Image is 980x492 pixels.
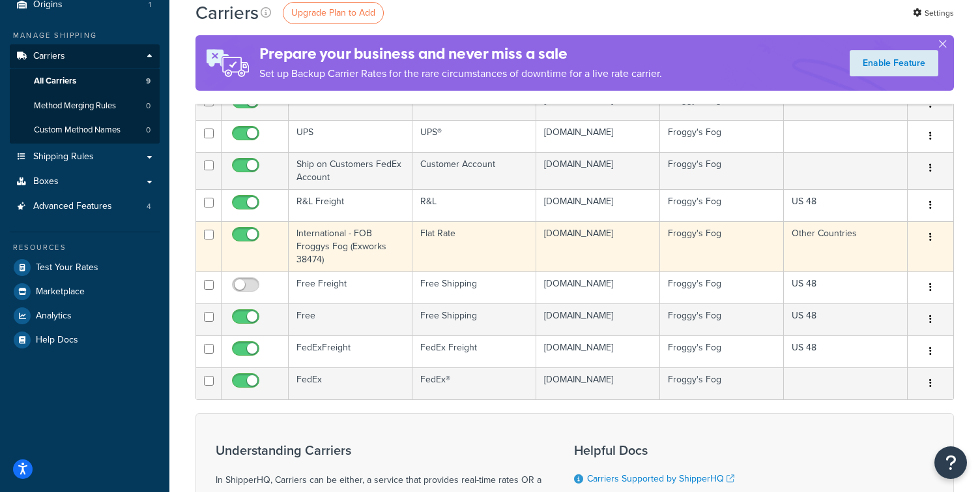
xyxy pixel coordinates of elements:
[660,221,784,271] td: Froggy's Fog
[784,303,908,335] td: US 48
[289,189,412,221] td: R&L Freight
[10,145,160,169] a: Shipping Rules
[291,6,375,20] span: Upgrade Plan to Add
[10,328,160,352] a: Help Docs
[36,286,85,298] span: Marketplace
[784,189,908,221] td: US 48
[147,201,151,212] span: 4
[412,367,536,399] td: FedEx®
[536,221,660,271] td: [DOMAIN_NAME]
[10,280,160,303] a: Marketplace
[259,43,662,65] h4: Prepare your business and never miss a sale
[146,125,151,136] span: 0
[34,125,121,136] span: Custom Method Names
[412,335,536,367] td: FedEx Freight
[934,446,967,479] button: Open Resource Center
[10,30,160,41] div: Manage Shipping
[412,221,536,271] td: Flat Rate
[10,69,160,93] li: All Carriers
[536,335,660,367] td: [DOMAIN_NAME]
[784,271,908,303] td: US 48
[10,94,160,118] a: Method Merging Rules 0
[660,367,784,399] td: Froggy's Fog
[10,118,160,142] li: Custom Method Names
[412,271,536,303] td: Free Shipping
[259,65,662,83] p: Set up Backup Carrier Rates for the rare circumstances of downtime for a live rate carrier.
[536,271,660,303] td: [DOMAIN_NAME]
[289,335,412,367] td: FedExFreight
[10,194,160,219] a: Advanced Features 4
[412,120,536,152] td: UPS®
[536,303,660,335] td: [DOMAIN_NAME]
[289,152,412,189] td: Ship on Customers FedEx Account
[660,271,784,303] td: Froggy's Fog
[216,443,541,457] h3: Understanding Carriers
[146,76,151,87] span: 9
[660,335,784,367] td: Froggy's Fog
[10,170,160,194] a: Boxes
[33,176,59,187] span: Boxes
[289,221,412,271] td: International - FOB Froggys Fog (Exworks 38474)
[574,443,744,457] h3: Helpful Docs
[660,152,784,189] td: Froggy's Fog
[10,118,160,142] a: Custom Method Names 0
[784,335,908,367] td: US 48
[289,271,412,303] td: Free Freight
[10,44,160,69] a: Carriers
[195,35,259,91] img: ad-rules-rateshop-fe6ec290ccb7230408bd80ed9643f0289d75e0ffd9eb532fc0e269fcd187b520.png
[34,100,116,112] span: Method Merging Rules
[536,367,660,399] td: [DOMAIN_NAME]
[10,69,160,93] a: All Carriers 9
[33,201,112,212] span: Advanced Features
[10,94,160,118] li: Method Merging Rules
[10,44,160,144] li: Carriers
[283,2,384,24] a: Upgrade Plan to Add
[34,76,76,87] span: All Carriers
[660,303,784,335] td: Froggy's Fog
[289,303,412,335] td: Free
[536,152,660,189] td: [DOMAIN_NAME]
[36,335,78,346] span: Help Docs
[10,242,160,253] div: Resources
[660,120,784,152] td: Froggy's Fog
[33,151,94,162] span: Shipping Rules
[10,194,160,219] li: Advanced Features
[536,120,660,152] td: [DOMAIN_NAME]
[412,152,536,189] td: Customer Account
[660,189,784,221] td: Froggy's Fog
[10,304,160,328] a: Analytics
[36,262,98,273] span: Test Your Rates
[536,189,660,221] td: [DOMAIN_NAME]
[146,100,151,112] span: 0
[850,50,938,76] a: Enable Feature
[784,221,908,271] td: Other Countries
[412,189,536,221] td: R&L
[587,472,734,485] a: Carriers Supported by ShipperHQ
[289,367,412,399] td: FedEx
[913,4,954,22] a: Settings
[412,303,536,335] td: Free Shipping
[289,120,412,152] td: UPS
[36,311,72,322] span: Analytics
[33,51,65,62] span: Carriers
[10,256,160,279] a: Test Your Rates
